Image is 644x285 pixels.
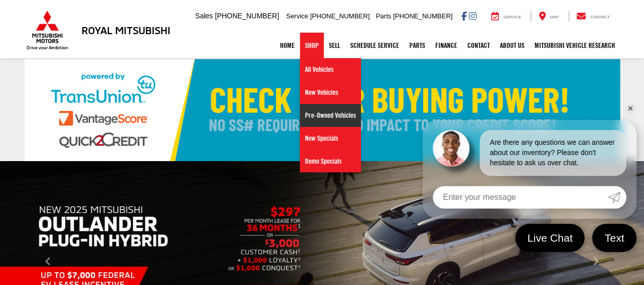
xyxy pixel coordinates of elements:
a: Pre-Owned Vehicles [300,104,361,127]
span: Service [286,12,308,20]
a: All Vehicles [300,58,361,81]
span: Text [599,231,629,245]
a: Instagram: Click to visit our Instagram page [469,12,477,20]
span: [PHONE_NUMBER] [393,12,453,20]
a: Facebook: Click to visit our Facebook page [461,12,467,20]
img: Agent profile photo [433,130,469,167]
a: Finance [430,33,462,58]
a: New Vehicles [300,81,361,104]
span: Contact [590,15,609,19]
img: Mitsubishi [24,10,70,50]
a: Map [530,11,566,21]
div: Are there any questions we can answer about our inventory? Please don't hesitate to ask us over c... [480,130,626,176]
a: Shop [300,33,324,58]
span: Parts [376,12,391,20]
a: Home [275,33,300,58]
a: Mitsubishi Vehicle Research [529,33,620,58]
a: Live Chat [515,224,585,252]
span: Map [550,15,558,19]
a: Contact [569,11,618,21]
a: Sell [324,33,345,58]
span: Live Chat [522,231,578,245]
a: Parts: Opens in a new tab [404,33,430,58]
a: Demo Specials [300,150,361,172]
a: About Us [495,33,529,58]
span: [PHONE_NUMBER] [310,12,370,20]
img: Check Your Buying Power [24,59,620,161]
span: Service [503,15,521,19]
input: Enter your message [433,186,608,209]
a: Service [484,11,529,21]
a: Text [592,224,636,252]
a: Schedule Service: Opens in a new tab [345,33,404,58]
h3: Royal Mitsubishi [81,24,171,36]
a: Contact [462,33,495,58]
a: New Specials [300,127,361,150]
a: Submit [608,186,626,209]
span: [PHONE_NUMBER] [215,12,279,20]
span: Sales [195,12,213,20]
